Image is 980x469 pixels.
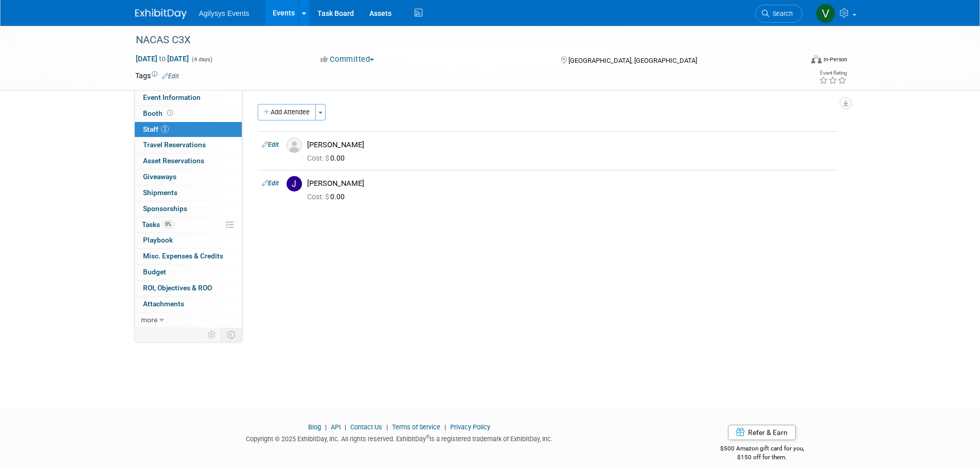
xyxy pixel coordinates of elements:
span: more [141,316,157,324]
a: API [331,423,341,431]
a: Tasks0% [135,217,242,233]
div: Event Format [742,54,848,69]
a: Budget [135,265,242,280]
span: [DATE] [DATE] [135,54,189,63]
span: Booth [143,109,175,117]
td: Tags [135,71,179,81]
a: Edit [262,180,279,187]
button: Committed [317,54,378,65]
a: Booth [135,106,242,121]
a: Refer & Earn [728,425,796,440]
a: ROI, Objectives & ROO [135,281,242,296]
span: Playbook [143,236,173,244]
div: NACAS C3X [132,31,787,49]
span: Tasks [142,220,174,229]
img: Format-Inperson.png [811,55,822,63]
span: Asset Reservations [143,157,204,165]
a: Edit [262,141,279,148]
img: Associate-Profile-5.png [287,137,302,153]
a: Contact Us [350,423,382,431]
span: Attachments [143,300,184,308]
span: Shipments [143,188,177,197]
span: 0.00 [307,154,349,162]
a: Attachments [135,297,242,312]
span: (4 days) [191,56,212,63]
span: Cost: $ [307,154,330,162]
span: Booth not reserved yet [165,109,175,117]
sup: ® [426,434,430,440]
a: Terms of Service [392,423,440,431]
span: ROI, Objectives & ROO [143,284,212,292]
div: Copyright © 2025 ExhibitDay, Inc. All rights reserved. ExhibitDay is a registered trademark of Ex... [135,432,664,444]
div: [PERSON_NAME] [307,140,833,150]
a: Playbook [135,233,242,248]
a: Blog [308,423,321,431]
span: Travel Reservations [143,141,206,149]
a: Sponsorships [135,201,242,217]
div: $150 off for them. [679,453,845,462]
span: Agilysys Events [199,9,250,18]
a: Staff2 [135,122,242,137]
a: Edit [162,73,179,80]
a: more [135,312,242,328]
span: [GEOGRAPHIC_DATA], [GEOGRAPHIC_DATA] [568,57,697,64]
span: 0.00 [307,193,349,201]
img: J.jpg [287,176,302,192]
div: [PERSON_NAME] [307,179,833,188]
a: Asset Reservations [135,153,242,169]
span: Search [769,10,793,18]
span: Staff [143,125,169,133]
img: ExhibitDay [135,9,187,19]
a: Travel Reservations [135,137,242,153]
a: Shipments [135,185,242,201]
button: Add Attendee [258,104,316,120]
span: | [342,423,349,431]
span: | [323,423,329,431]
a: Misc. Expenses & Credits [135,249,242,264]
span: Sponsorships [143,204,187,213]
td: Toggle Event Tabs [221,328,242,341]
div: $500 Amazon gift card for you, [679,438,845,461]
span: Event Information [143,93,201,101]
span: | [384,423,390,431]
span: 0% [163,220,174,228]
a: Event Information [135,90,242,106]
span: Budget [143,268,166,276]
a: Giveaways [135,169,242,185]
div: Event Rating [819,71,847,76]
a: Privacy Policy [450,423,490,431]
div: In-Person [823,56,847,63]
a: Search [755,5,803,23]
span: Cost: $ [307,193,330,201]
span: | [442,423,449,431]
span: Giveaways [143,172,176,181]
img: Vaitiare Munoz [816,4,835,23]
span: Misc. Expenses & Credits [143,252,223,260]
span: to [157,55,167,63]
td: Personalize Event Tab Strip [203,328,221,341]
span: 2 [161,125,169,133]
